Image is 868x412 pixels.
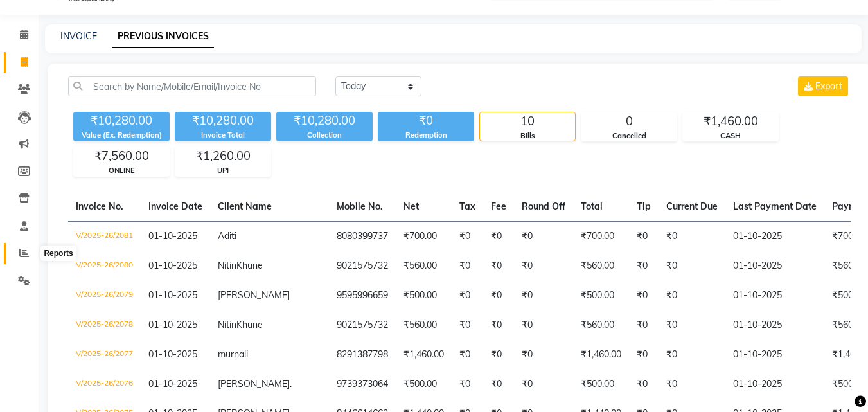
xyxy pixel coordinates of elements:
span: Current Due [666,201,718,212]
span: Khune [236,260,263,271]
td: V/2025-26/2079 [68,281,141,310]
td: ₹500.00 [396,370,452,399]
div: ONLINE [74,165,169,176]
td: ₹0 [514,251,573,281]
td: ₹0 [629,370,659,399]
td: ₹500.00 [573,281,629,310]
span: [PERSON_NAME] [218,378,290,390]
td: ₹0 [659,251,725,281]
div: ₹1,460.00 [683,112,778,130]
td: ₹0 [514,340,573,370]
td: ₹700.00 [573,221,629,251]
td: ₹0 [483,310,514,340]
td: 01-10-2025 [725,251,824,281]
td: ₹0 [452,310,483,340]
td: 9021575732 [329,310,396,340]
td: 01-10-2025 [725,370,824,399]
td: ₹560.00 [396,251,452,281]
td: ₹500.00 [573,370,629,399]
span: 01-10-2025 [148,289,197,301]
span: 01-10-2025 [148,230,197,242]
span: Fee [491,201,506,212]
td: 8080399737 [329,221,396,251]
td: V/2025-26/2077 [68,340,141,370]
td: ₹0 [629,310,659,340]
div: Invoice Total [175,130,271,141]
button: Export [798,76,848,96]
td: ₹0 [452,281,483,310]
td: 01-10-2025 [725,340,824,370]
td: ₹0 [659,221,725,251]
div: Bills [480,130,575,141]
div: ₹0 [378,112,474,130]
span: Nitin [218,260,236,271]
td: 01-10-2025 [725,281,824,310]
span: Last Payment Date [733,201,817,212]
td: ₹0 [629,340,659,370]
div: Reports [40,246,76,261]
td: ₹0 [659,340,725,370]
td: ₹0 [452,221,483,251]
div: 10 [480,112,575,130]
td: ₹0 [629,221,659,251]
span: Nitin [218,319,236,330]
span: Invoice Date [148,201,202,212]
div: ₹10,280.00 [175,112,271,130]
td: 01-10-2025 [725,310,824,340]
span: Export [815,80,842,92]
td: ₹0 [483,221,514,251]
td: ₹500.00 [396,281,452,310]
td: V/2025-26/2078 [68,310,141,340]
div: ₹10,280.00 [73,112,170,130]
td: ₹0 [629,281,659,310]
td: ₹1,460.00 [573,340,629,370]
td: ₹0 [452,370,483,399]
span: Invoice No. [76,201,123,212]
div: ₹7,560.00 [74,147,169,165]
span: . [290,378,292,390]
span: 01-10-2025 [148,378,197,390]
td: 9595996659 [329,281,396,310]
td: ₹1,460.00 [396,340,452,370]
span: 01-10-2025 [148,348,197,360]
div: Cancelled [581,130,677,141]
td: V/2025-26/2080 [68,251,141,281]
td: ₹0 [483,281,514,310]
td: V/2025-26/2081 [68,221,141,251]
td: ₹0 [514,221,573,251]
td: ₹0 [452,340,483,370]
span: Round Off [522,201,565,212]
span: Client Name [218,201,272,212]
td: ₹0 [483,370,514,399]
span: [PERSON_NAME] [218,289,290,301]
span: Tip [637,201,651,212]
span: murnali [218,348,248,360]
input: Search by Name/Mobile/Email/Invoice No [68,76,316,96]
td: ₹0 [659,370,725,399]
div: Redemption [378,130,474,141]
a: PREVIOUS INVOICES [112,25,214,48]
div: 0 [581,112,677,130]
span: Khune [236,319,263,330]
span: Aditi [218,230,236,242]
td: ₹560.00 [573,310,629,340]
td: ₹0 [514,281,573,310]
td: ₹0 [483,251,514,281]
td: V/2025-26/2076 [68,370,141,399]
td: ₹560.00 [396,310,452,340]
a: INVOICE [60,30,97,42]
td: ₹0 [659,281,725,310]
td: 8291387798 [329,340,396,370]
td: ₹0 [452,251,483,281]
div: ₹1,260.00 [175,147,270,165]
td: ₹0 [659,310,725,340]
div: CASH [683,130,778,141]
span: 01-10-2025 [148,260,197,271]
td: ₹0 [629,251,659,281]
td: 01-10-2025 [725,221,824,251]
div: Collection [276,130,373,141]
td: ₹0 [483,340,514,370]
td: ₹560.00 [573,251,629,281]
td: ₹700.00 [396,221,452,251]
div: Value (Ex. Redemption) [73,130,170,141]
